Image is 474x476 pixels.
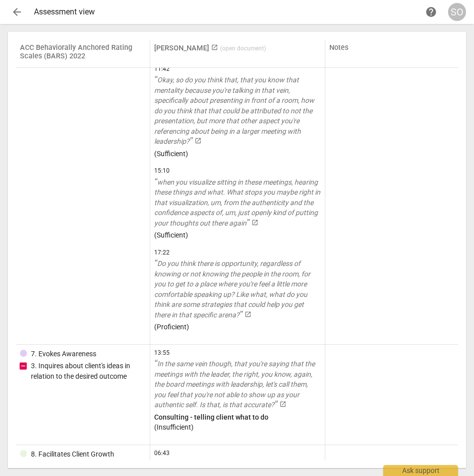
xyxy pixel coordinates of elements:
th: Notes [325,40,458,68]
span: 15:10 [154,167,321,175]
div: Assessment view [34,7,422,16]
span: Do you think there is opportunity, regardless of knowing or not knowing the people in the room, f... [154,259,310,319]
div: Ask support [383,465,458,476]
th: ACC Behaviorally Anchored Rating Scales (BARS) 2022 [16,40,150,68]
p: ( Proficient ) [154,322,321,332]
span: launch [251,219,258,226]
span: In the same vein though, that you're saying that the meetings with the leader, the right, you kno... [154,360,315,409]
span: launch [211,44,218,51]
span: launch [244,311,251,318]
a: [PERSON_NAME] (open document) [154,44,266,52]
span: help [425,6,437,18]
span: ( open document ) [220,45,266,52]
span: launch [195,137,202,144]
span: 06:43 [154,449,321,458]
span: 13:55 [154,349,321,357]
span: 17:22 [154,248,321,257]
div: 3. Inquires about client's ideas in relation to the desired outcome [31,361,146,381]
span: launch [279,401,286,408]
button: SO [448,3,466,21]
div: 7. Evokes Awareness [31,349,96,359]
p: ( Sufficient ) [154,230,321,240]
a: Help [422,3,440,21]
div: 8. Facilitates Client Growth [31,449,114,460]
a: In the same vein though, that you're saying that the meetings with the leader, the right, you kno... [154,359,321,410]
p: ( Sufficient ) [154,149,321,159]
a: Okay, so do you think that, that you know that mentality because you're talking in that vein, spe... [154,75,321,147]
span: 11:42 [154,65,321,73]
p: ( Insufficient ) [154,422,321,433]
a: when you visualize sitting in these meetings, hearing these things and what. What stops you maybe... [154,177,321,229]
p: Consulting - telling client what to do [154,412,321,423]
span: Okay, so do you think that, that you know that mentality because you're talking in that vein, spe... [154,76,314,145]
span: arrow_back [11,6,23,18]
a: Do you think there is opportunity, regardless of knowing or not knowing the people in the room, f... [154,258,321,320]
span: when you visualize sitting in these meetings, hearing these things and what. What stops you maybe... [154,178,320,227]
